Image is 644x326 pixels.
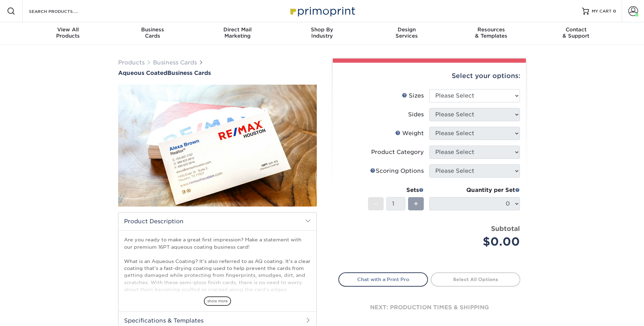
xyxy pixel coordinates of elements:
div: $0.00 [435,233,520,250]
a: Chat with a Print Pro [338,272,428,286]
a: Select All Options [431,272,520,286]
a: Resources& Templates [449,22,534,45]
div: Product Category [371,148,424,156]
div: Select your options: [338,63,520,89]
div: Products [26,26,110,39]
a: Contact& Support [534,22,618,45]
a: Aqueous CoatedBusiness Cards [118,70,317,76]
strong: Subtotal [491,225,520,232]
span: Resources [449,26,534,33]
div: Cards [110,26,195,39]
a: Products [118,59,145,66]
span: MY CART [592,8,612,14]
div: Services [364,26,449,39]
span: - [374,199,377,209]
span: Direct Mail [195,26,280,33]
img: Aqueous Coated 01 [118,46,317,245]
span: View All [26,26,110,33]
a: Business Cards [153,59,197,66]
div: Sizes [402,92,424,100]
a: BusinessCards [110,22,195,45]
span: + [414,199,418,209]
div: Industry [280,26,365,39]
div: Marketing [195,26,280,39]
div: Sides [408,110,424,119]
h2: Product Description [118,212,316,230]
span: Contact [534,26,618,33]
a: DesignServices [364,22,449,45]
div: Quantity per Set [429,186,520,194]
div: Weight [395,129,424,138]
a: Shop ByIndustry [280,22,365,45]
h1: Business Cards [118,70,317,76]
span: show more [204,296,231,306]
a: Direct MailMarketing [195,22,280,45]
span: Shop By [280,26,365,33]
input: SEARCH PRODUCTS..... [28,7,96,15]
span: 0 [613,9,616,14]
span: Business [110,26,195,33]
span: Aqueous Coated [118,70,167,76]
span: Design [364,26,449,33]
div: & Templates [449,26,534,39]
a: View AllProducts [26,22,110,45]
img: Primoprint [287,3,357,18]
div: Scoring Options [370,167,424,175]
div: Sets [368,186,424,194]
div: & Support [534,26,618,39]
